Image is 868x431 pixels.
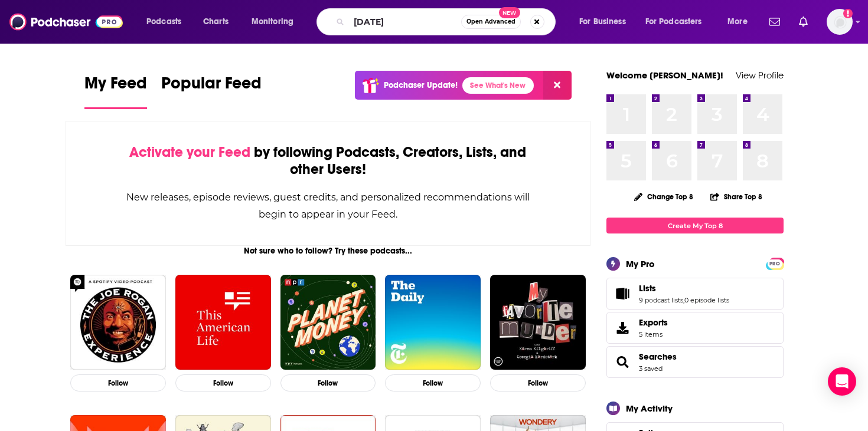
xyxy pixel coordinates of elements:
span: Podcasts [146,14,181,30]
span: Exports [639,317,668,328]
a: Charts [195,12,236,31]
div: My Activity [626,403,673,414]
button: Follow [280,374,376,391]
span: Logged in as derettb [827,9,853,35]
div: Search podcasts, credits, & more... [328,8,567,35]
a: Show notifications dropdown [794,12,812,32]
a: 9 podcast lists [639,296,683,304]
input: Search podcasts, credits, & more... [349,12,461,31]
a: 3 saved [639,364,663,373]
img: This American Life [175,275,271,370]
span: More [727,14,748,30]
span: New [499,7,520,18]
span: For Business [579,14,626,30]
a: My Feed [84,73,147,109]
button: Follow [175,374,271,391]
button: Follow [385,374,481,391]
span: 5 items [639,330,668,338]
button: open menu [138,12,197,31]
img: The Joe Rogan Experience [70,275,166,370]
span: Exports [611,320,634,336]
div: by following Podcasts, Creators, Lists, and other Users! [125,144,531,178]
button: Change Top 8 [627,189,700,204]
a: View Profile [736,70,784,81]
span: Charts [203,14,229,30]
img: My Favorite Murder with Karen Kilgariff and Georgia Hardstark [490,275,586,370]
span: Activate your Feed [129,143,250,161]
a: Exports [606,312,784,344]
a: Searches [639,351,677,362]
svg: Add a profile image [843,9,853,18]
a: PRO [768,259,782,268]
a: 0 episode lists [684,296,729,304]
div: Not sure who to follow? Try these podcasts... [66,246,590,256]
div: New releases, episode reviews, guest credits, and personalized recommendations will begin to appe... [125,189,531,223]
p: Podchaser Update! [384,80,458,90]
span: , [683,296,684,304]
img: User Profile [827,9,853,35]
a: Searches [611,354,634,370]
div: Open Intercom Messenger [828,367,856,396]
span: Open Advanced [466,19,515,25]
img: Planet Money [280,275,376,370]
a: Welcome [PERSON_NAME]! [606,70,723,81]
button: Show profile menu [827,9,853,35]
a: Create My Top 8 [606,218,784,233]
span: For Podcasters [645,14,702,30]
button: open menu [638,12,719,31]
button: Follow [70,374,166,391]
button: Follow [490,374,586,391]
img: The Daily [385,275,481,370]
a: See What's New [462,77,534,94]
button: Share Top 8 [710,185,763,208]
a: Lists [639,283,729,294]
img: Podchaser - Follow, Share and Rate Podcasts [9,11,123,33]
span: Lists [606,278,784,310]
a: Popular Feed [161,73,262,109]
span: Monitoring [252,14,293,30]
span: Searches [606,346,784,378]
a: Show notifications dropdown [765,12,785,32]
button: open menu [243,12,309,31]
button: Open AdvancedNew [461,15,521,29]
span: PRO [768,259,782,268]
a: Lists [611,285,634,302]
span: Popular Feed [161,73,262,100]
button: open menu [571,12,641,31]
span: Lists [639,283,656,294]
button: open menu [719,12,762,31]
span: My Feed [84,73,147,100]
div: My Pro [626,258,655,269]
